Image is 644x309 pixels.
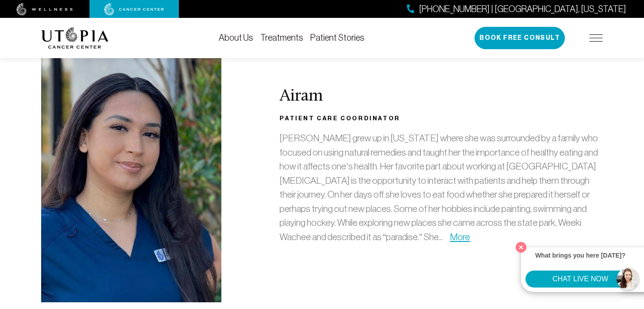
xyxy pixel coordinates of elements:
h3: Patient Care Coordinator [280,113,603,124]
a: Treatments [260,33,303,42]
a: [PHONE_NUMBER] | [GEOGRAPHIC_DATA], [US_STATE] [407,3,626,16]
span: [PHONE_NUMBER] | [GEOGRAPHIC_DATA], [US_STATE] [419,3,626,16]
img: wellness [17,3,73,16]
button: Close [513,240,529,255]
button: CHAT LIVE NOW [525,271,635,288]
strong: What brings you here [DATE]? [535,252,626,259]
img: icon-hamburger [589,34,603,42]
a: Patient Stories [310,33,364,42]
a: About Us [219,33,253,42]
img: logo [41,27,109,49]
h2: Airam [280,87,603,106]
img: Airam [41,36,221,302]
button: Book Free Consult [475,27,565,49]
a: More [450,232,470,242]
img: cancer center [104,3,164,16]
p: [PERSON_NAME] grew up in [US_STATE] where she was surrounded by a family who focused on using nat... [280,131,603,244]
